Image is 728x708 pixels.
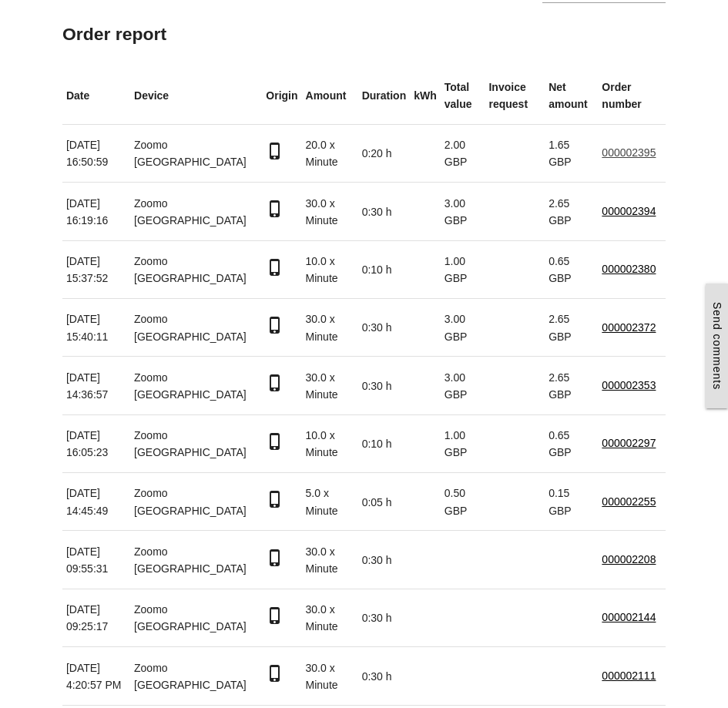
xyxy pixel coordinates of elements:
[266,258,284,277] font: phone_iphone
[134,487,247,516] font: Zoomo [GEOGRAPHIC_DATA]
[66,545,109,575] font: [DATE] 09:55:31
[306,255,338,284] font: 10.0 x Minute
[134,89,169,102] font: Device
[445,313,468,342] font: 3.00 GBP
[266,432,284,451] font: phone_iphone
[362,205,392,217] font: 0:30 h
[306,661,338,690] font: 30.0 x Minute
[134,196,247,226] font: Zoomo [GEOGRAPHIC_DATA]
[362,495,392,508] font: 0:05 h
[306,371,338,400] font: 30.0 x Minute
[602,321,656,334] font: 000002372
[134,371,247,400] font: Zoomo [GEOGRAPHIC_DATA]
[134,313,247,342] font: Zoomo [GEOGRAPHIC_DATA]
[549,371,572,400] font: 2.65 GBP
[66,313,109,342] font: [DATE] 15:40:11
[306,313,338,342] font: 30.0 x Minute
[134,661,247,690] font: Zoomo [GEOGRAPHIC_DATA]
[66,89,89,102] font: Date
[306,429,338,458] font: 10.0 x Minute
[549,196,572,226] font: 2.65 GBP
[66,196,109,226] font: [DATE] 16:19:16
[706,284,728,408] a: Send comments
[602,495,656,508] font: 000002255
[306,603,338,633] font: 30.0 x Minute
[66,429,109,458] font: [DATE] 16:05:23
[306,487,338,516] font: 5.0 x Minute
[445,429,468,458] font: 1.00 GBP
[66,255,109,284] font: [DATE] 15:37:52
[306,89,347,102] font: Amount
[602,263,656,275] font: 000002380
[362,669,392,682] font: 0:30 h
[602,437,656,449] font: 000002297
[266,374,284,392] font: phone_iphone
[266,89,297,102] font: Origin
[134,603,247,633] font: Zoomo [GEOGRAPHIC_DATA]
[602,553,656,565] font: 000002208
[266,316,284,334] font: phone_iphone
[306,196,338,226] font: 30.0 x Minute
[445,196,468,226] font: 3.00 GBP
[62,24,166,44] font: Order report
[602,669,656,682] font: 000002111
[445,371,468,400] font: 3.00 GBP
[549,139,572,168] font: 1.65 GBP
[134,139,247,168] font: Zoomo [GEOGRAPHIC_DATA]
[602,205,656,217] font: 000002394
[362,554,392,566] font: 0:30 h
[602,611,656,623] font: 000002144
[306,545,338,575] font: 30.0 x Minute
[602,146,656,159] font: 000002395
[362,321,392,334] font: 0:30 h
[602,379,656,391] font: 000002353
[362,380,392,392] font: 0:30 h
[445,139,468,168] font: 2.00 GBP
[66,139,109,168] font: [DATE] 16:50:59
[445,255,468,284] font: 1.00 GBP
[362,89,407,102] font: Duration
[362,612,392,624] font: 0:30 h
[549,255,572,284] font: 0.65 GBP
[134,255,247,284] font: Zoomo [GEOGRAPHIC_DATA]
[488,81,528,110] font: Invoice request
[66,603,109,633] font: [DATE] 09:25:17
[414,89,437,102] font: kWh
[445,487,468,516] font: 0.50 GBP
[549,429,572,458] font: 0.65 GBP
[445,81,472,110] font: Total value
[549,487,572,516] font: 0.15 GBP
[266,200,284,218] font: phone_iphone
[66,661,122,690] font: [DATE] 4:20:57 PM
[266,142,284,160] font: phone_iphone
[266,664,284,683] font: phone_iphone
[306,139,338,168] font: 20.0 x Minute
[66,487,109,516] font: [DATE] 14:45:49
[134,545,247,575] font: Zoomo [GEOGRAPHIC_DATA]
[602,81,641,110] font: Order number
[266,606,284,625] font: phone_iphone
[362,147,392,159] font: 0:20 h
[66,371,109,400] font: [DATE] 14:36:57
[549,313,572,342] font: 2.65 GBP
[362,263,392,276] font: 0:10 h
[134,429,247,458] font: Zoomo [GEOGRAPHIC_DATA]
[266,549,284,567] font: phone_iphone
[711,302,723,390] font: Send comments
[266,490,284,508] font: phone_iphone
[549,81,588,110] font: Net amount
[362,438,392,450] font: 0:10 h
